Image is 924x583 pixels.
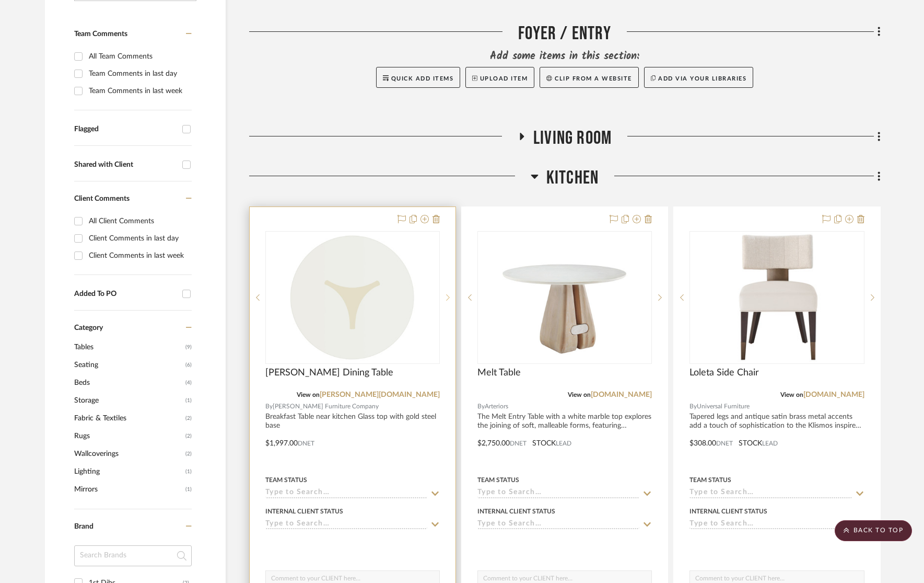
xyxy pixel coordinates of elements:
[835,520,912,541] scroll-to-top-button: BACK TO TOP
[74,195,130,202] span: Client Comments
[185,339,192,356] span: (9)
[477,475,519,485] div: Team Status
[689,367,759,379] span: Loleta Side Chair
[185,481,192,498] span: (1)
[74,30,127,38] span: Team Comments
[265,475,307,485] div: Team Status
[533,127,612,150] span: Living Room
[265,488,427,498] input: Type to Search…
[74,290,177,299] div: Added To PO
[691,233,863,362] img: Loleta Side Chair
[89,247,189,264] div: Client Comments in last week
[185,374,192,391] span: (4)
[485,402,508,411] span: Arteriors
[273,402,379,411] span: [PERSON_NAME] Furniture Company
[74,392,183,409] span: Storage
[477,520,639,530] input: Type to Search…
[185,463,192,480] span: (1)
[265,520,427,530] input: Type to Search…
[74,427,183,445] span: Rugs
[465,67,534,88] button: Upload Item
[478,232,651,363] div: 0
[477,367,521,379] span: Melt Table
[499,232,630,363] img: Melt Table
[89,65,189,82] div: Team Comments in last day
[266,232,439,363] div: 1
[185,445,192,462] span: (2)
[265,367,393,379] span: [PERSON_NAME] Dining Table
[74,125,177,134] div: Flagged
[546,167,599,189] span: Kitchen
[249,49,881,64] div: Add some items in this section:
[297,392,320,398] span: View on
[568,392,591,398] span: View on
[591,391,652,398] a: [DOMAIN_NAME]
[780,392,803,398] span: View on
[89,213,189,230] div: All Client Comments
[376,67,461,88] button: Quick Add Items
[689,488,851,498] input: Type to Search…
[74,324,103,333] span: Category
[689,402,697,411] span: By
[74,523,93,530] span: Brand
[320,391,440,398] a: [PERSON_NAME][DOMAIN_NAME]
[540,67,638,88] button: Clip from a website
[265,402,273,411] span: By
[74,481,183,498] span: Mirrors
[265,507,343,516] div: Internal Client Status
[689,475,731,485] div: Team Status
[74,545,192,566] input: Search Brands
[185,357,192,373] span: (6)
[477,488,639,498] input: Type to Search…
[689,520,851,530] input: Type to Search…
[74,445,183,463] span: Wallcoverings
[89,83,189,99] div: Team Comments in last week
[391,76,454,82] span: Quick Add Items
[477,507,555,516] div: Internal Client Status
[74,356,183,374] span: Seating
[74,161,177,169] div: Shared with Client
[689,507,767,516] div: Internal Client Status
[644,67,754,88] button: Add via your libraries
[185,428,192,444] span: (2)
[185,392,192,409] span: (1)
[89,48,189,65] div: All Team Comments
[287,232,418,363] img: Abbott Dining Table
[803,391,864,398] a: [DOMAIN_NAME]
[185,410,192,427] span: (2)
[477,402,485,411] span: By
[74,409,183,427] span: Fabric & Textiles
[74,463,183,481] span: Lighting
[697,402,750,411] span: Universal Furniture
[89,230,189,247] div: Client Comments in last day
[74,338,183,356] span: Tables
[74,374,183,392] span: Beds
